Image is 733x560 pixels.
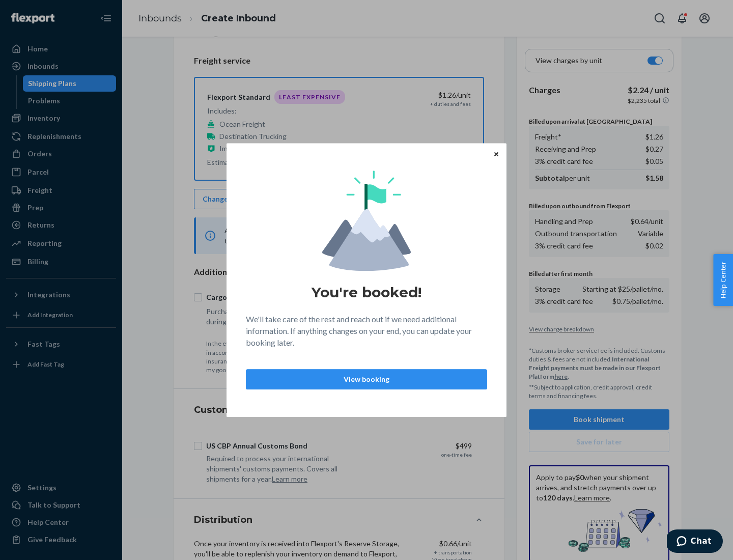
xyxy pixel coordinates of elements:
img: svg+xml,%3Csvg%20viewBox%3D%220%200%20174%20197%22%20fill%3D%22none%22%20xmlns%3D%22http%3A%2F%2F... [322,171,411,271]
span: Chat [24,7,45,16]
p: We'll take care of the rest and reach out if we need additional information. If anything changes ... [246,314,487,349]
button: View booking [246,369,487,389]
button: Close [491,148,501,159]
h1: You're booked! [312,283,421,301]
p: View booking [255,374,478,384]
